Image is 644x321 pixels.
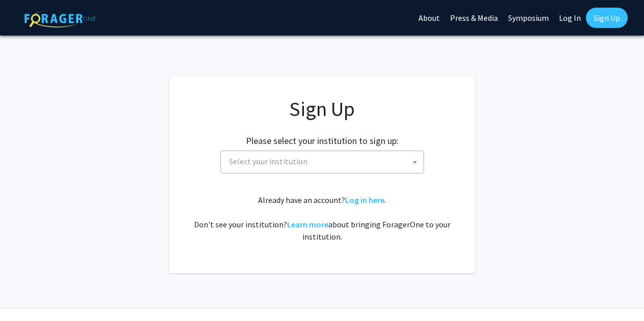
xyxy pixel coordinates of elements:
span: Select your institution [220,151,424,173]
div: Already have an account? . Don't see your institution? about bringing ForagerOne to your institut... [190,194,455,243]
span: Select your institution [229,156,307,166]
img: ForagerOne Logo [24,10,96,27]
span: Select your institution [225,151,424,172]
h1: Sign Up [190,97,455,121]
a: Sign Up [586,8,628,28]
a: Log in here [345,195,384,205]
h2: Please select your institution to sign up: [246,135,399,147]
a: Learn more about bringing ForagerOne to your institution [287,219,328,229]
